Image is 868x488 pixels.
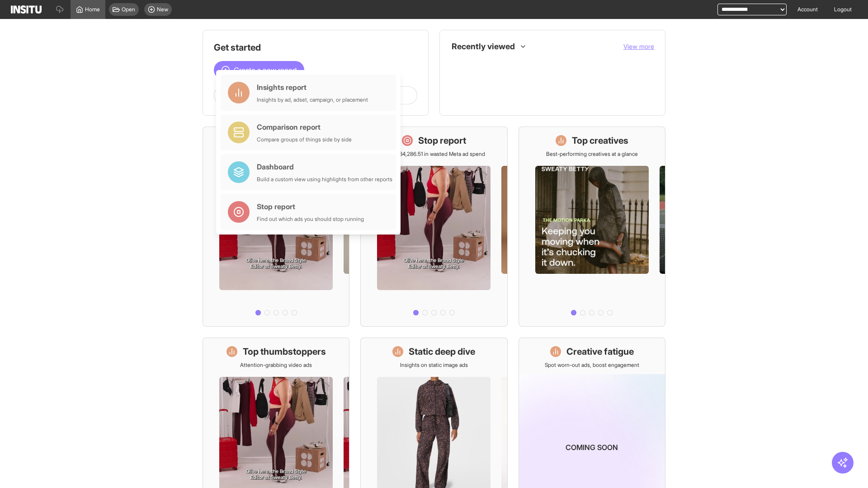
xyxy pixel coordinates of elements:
div: Insights by ad, adset, campaign, or placement [257,96,368,103]
button: Create a new report [214,61,304,79]
h1: Stop report [418,134,466,147]
button: View more [623,42,654,51]
div: Dashboard [257,161,392,172]
h1: Get started [214,41,417,54]
span: Open [122,6,135,13]
div: Stop report [257,201,364,212]
h1: Static deep dive [409,345,475,358]
span: New [157,6,168,13]
p: Best-performing creatives at a glance [546,150,638,158]
div: Insights report [257,82,368,93]
span: Create a new report [234,65,297,75]
span: Home [85,6,100,13]
p: Save £34,286.51 in wasted Meta ad spend [383,150,485,158]
div: Comparison report [257,122,352,132]
a: What's live nowSee all active ads instantly [203,127,349,327]
div: Build a custom view using highlights from other reports [257,176,392,183]
div: Compare groups of things side by side [257,136,352,143]
a: Stop reportSave £34,286.51 in wasted Meta ad spend [360,127,507,327]
p: Attention-grabbing video ads [240,361,312,369]
a: Top creativesBest-performing creatives at a glance [519,127,665,327]
h1: Top thumbstoppers [243,345,326,358]
span: View more [623,42,654,50]
p: Insights on static image ads [400,361,468,369]
div: Find out which ads you should stop running [257,216,364,223]
h1: Top creatives [572,134,628,147]
img: Logo [11,5,42,14]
